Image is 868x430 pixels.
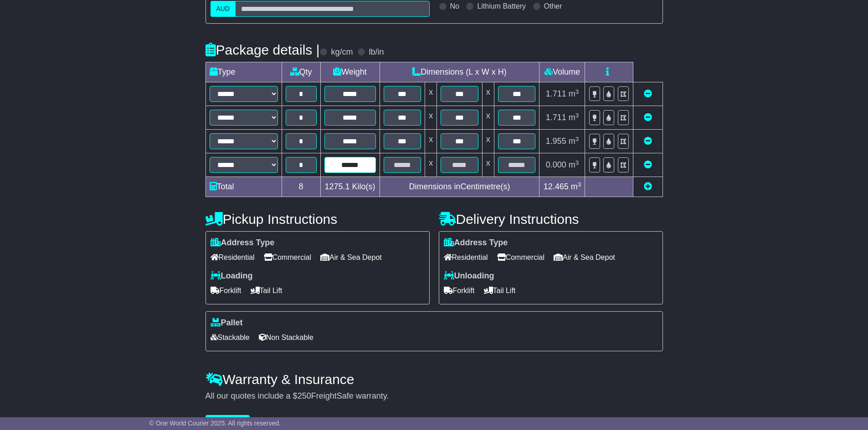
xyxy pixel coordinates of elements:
[644,113,652,122] a: Remove this item
[205,177,282,197] td: Total
[149,420,281,427] span: © One World Courier 2025. All rights reserved.
[546,137,566,146] span: 1.955
[546,160,566,169] span: 0.000
[211,330,250,344] span: Stackable
[259,330,313,344] span: Non Stackable
[544,2,562,10] label: Other
[320,62,380,82] td: Weight
[282,177,320,197] td: 8
[575,88,579,95] sup: 3
[569,137,579,146] span: m
[539,62,585,82] td: Volume
[320,250,382,264] span: Air & Sea Depot
[546,89,566,98] span: 1.711
[425,106,437,130] td: x
[644,137,652,146] a: Remove this item
[298,391,311,400] span: 250
[644,160,652,169] a: Remove this item
[205,62,282,82] td: Type
[425,82,437,106] td: x
[320,177,380,197] td: Kilo(s)
[450,2,459,10] label: No
[425,130,437,153] td: x
[477,2,526,10] label: Lithium Battery
[444,238,508,248] label: Address Type
[205,391,663,401] div: All our quotes include a $ FreightSafe warranty.
[578,181,581,188] sup: 3
[644,89,652,98] a: Remove this item
[425,153,437,177] td: x
[211,318,243,328] label: Pallet
[554,250,615,264] span: Air & Sea Depot
[544,182,569,191] span: 12.465
[482,106,494,130] td: x
[644,182,652,191] a: Add new item
[575,112,579,119] sup: 3
[211,238,275,248] label: Address Type
[211,250,255,264] span: Residential
[324,182,349,191] span: 1275.1
[251,283,282,298] span: Tail Lift
[331,47,353,57] label: kg/cm
[569,160,579,169] span: m
[380,62,539,82] td: Dimensions (L x W x H)
[211,271,253,281] label: Loading
[264,250,311,264] span: Commercial
[444,283,475,298] span: Forklift
[282,62,320,82] td: Qty
[482,153,494,177] td: x
[205,212,430,227] h4: Pickup Instructions
[369,47,384,57] label: lb/in
[575,136,579,142] sup: 3
[497,250,544,264] span: Commercial
[482,82,494,106] td: x
[546,113,566,122] span: 1.711
[439,212,663,227] h4: Delivery Instructions
[484,283,516,298] span: Tail Lift
[571,182,581,191] span: m
[211,1,236,17] label: AUD
[444,250,488,264] span: Residential
[211,283,241,298] span: Forklift
[575,159,579,166] sup: 3
[444,271,494,281] label: Unloading
[482,130,494,153] td: x
[205,42,320,57] h4: Package details |
[569,89,579,98] span: m
[205,372,663,387] h4: Warranty & Insurance
[380,177,539,197] td: Dimensions in Centimetre(s)
[569,113,579,122] span: m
